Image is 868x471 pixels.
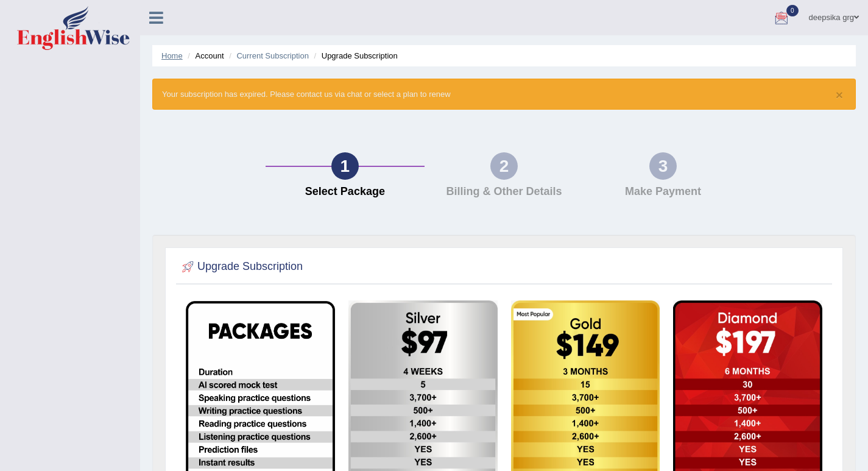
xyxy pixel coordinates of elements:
div: 1 [331,152,359,180]
li: Account [185,50,224,62]
a: Home [161,51,183,60]
h4: Billing & Other Details [431,186,577,198]
div: 3 [649,152,677,180]
div: Your subscription has expired. Please contact us via chat or select a plan to renew [152,79,856,110]
button: × [836,88,843,101]
h4: Select Package [272,186,418,198]
span: 0 [786,5,799,16]
li: Upgrade Subscription [311,50,398,62]
h2: Upgrade Subscription [179,258,303,276]
h4: Make Payment [590,186,736,198]
a: Current Subscription [236,51,309,60]
div: 2 [490,152,518,180]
